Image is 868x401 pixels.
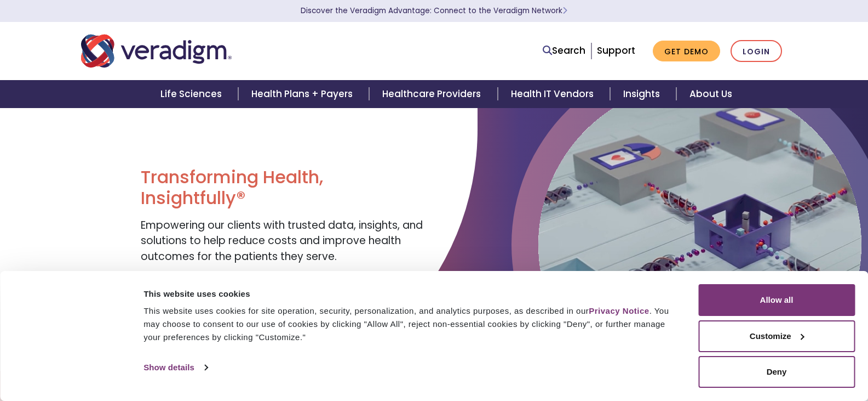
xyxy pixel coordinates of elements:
button: Customize [698,320,855,352]
a: Life Sciences [147,80,238,108]
a: Login [731,40,782,63]
a: Health Plans + Payers [238,80,369,108]
img: Veradigm logo [81,33,232,69]
a: About Us [676,80,745,108]
a: Get Demo [653,41,720,62]
a: Discover the Veradigm Advantage: Connect to the Veradigm NetworkLearn More [301,5,567,16]
a: Search [543,43,585,58]
a: Show details [143,359,207,376]
a: Support [597,44,635,57]
button: Allow all [698,284,855,316]
span: Empowering our clients with trusted data, insights, and solutions to help reduce costs and improv... [141,218,423,264]
h1: Transforming Health, Insightfully® [141,167,426,209]
a: Privacy Notice [589,306,649,315]
a: Insights [610,80,676,108]
button: Deny [698,356,855,388]
span: Learn More [562,5,567,16]
a: Healthcare Providers [369,80,497,108]
a: Health IT Vendors [498,80,610,108]
div: This website uses cookies for site operation, security, personalization, and analytics purposes, ... [143,304,674,344]
div: This website uses cookies [143,287,674,301]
